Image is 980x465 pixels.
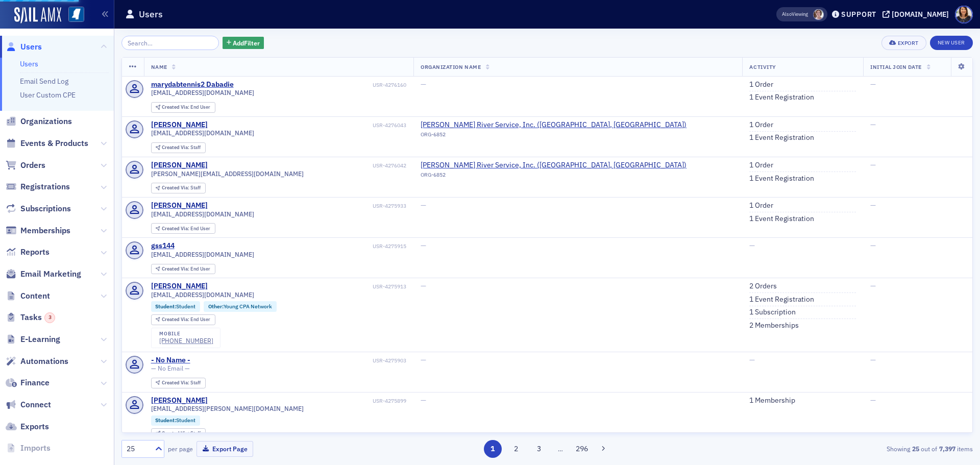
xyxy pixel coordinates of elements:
[6,399,51,410] a: Connect
[870,120,876,129] span: —
[151,201,208,210] div: [PERSON_NAME]
[209,283,406,290] div: USR-4275913
[162,226,210,232] div: End User
[151,364,190,372] span: — No Email —
[573,440,591,458] button: 296
[6,334,60,345] a: E-Learning
[6,225,70,236] a: Memberships
[749,80,773,89] a: 1 Order
[6,443,51,454] a: Imports
[6,181,70,192] a: Registrations
[6,116,72,127] a: Organizations
[162,265,190,272] span: Created Via :
[20,399,51,410] span: Connect
[749,133,814,142] a: 1 Event Registration
[20,225,70,236] span: Memberships
[870,241,876,250] span: —
[782,11,808,18] span: Viewing
[696,444,973,453] div: Showing out of items
[155,303,195,310] a: Student:Student
[159,337,213,345] a: [PHONE_NUMBER]
[14,7,61,23] a: SailAMX
[881,36,926,50] button: Export
[870,396,876,405] span: —
[127,444,149,454] div: 25
[151,378,206,388] div: Created Via: Staff
[151,314,215,325] div: Created Via: End User
[749,201,773,210] a: 1 Order
[955,6,973,23] span: Profile
[151,120,208,130] a: [PERSON_NAME]
[782,11,792,17] div: Also
[870,201,876,210] span: —
[421,131,687,141] div: ORG-6852
[162,316,190,323] span: Created Via :
[20,268,81,280] span: Email Marketing
[151,170,304,178] span: [PERSON_NAME][EMAIL_ADDRESS][DOMAIN_NAME]
[813,9,824,20] span: Lydia Carlisle
[20,77,68,86] a: Email Send Log
[6,290,50,302] a: Content
[930,36,973,50] a: New User
[162,266,210,272] div: End User
[421,80,426,89] span: —
[421,241,426,250] span: —
[421,355,426,364] span: —
[235,82,406,88] div: USR-4276160
[151,63,167,70] span: Name
[162,105,210,110] div: End User
[910,444,921,453] strong: 25
[530,440,548,458] button: 3
[484,440,502,458] button: 1
[6,356,68,367] a: Automations
[6,203,71,214] a: Subscriptions
[151,183,206,193] div: Created Via: Staff
[223,37,264,50] button: AddFilter
[421,63,481,70] span: Organization Name
[749,396,795,405] a: 1 Membership
[209,398,406,404] div: USR-4275899
[421,161,687,170] a: [PERSON_NAME] River Service, Inc. ([GEOGRAPHIC_DATA], [GEOGRAPHIC_DATA])
[151,102,215,113] div: Created Via: End User
[20,90,76,100] a: User Custom CPE
[20,116,72,127] span: Organizations
[151,291,254,299] span: [EMAIL_ADDRESS][DOMAIN_NAME]
[20,160,45,171] span: Orders
[151,251,254,258] span: [EMAIL_ADDRESS][DOMAIN_NAME]
[421,161,687,170] span: Terral River Service, Inc. (Vicksburg, MS)
[749,93,814,102] a: 1 Event Registration
[421,172,687,182] div: ORG-6852
[151,396,208,405] div: [PERSON_NAME]
[937,444,957,453] strong: 7,397
[162,145,201,151] div: Staff
[20,41,42,53] span: Users
[192,357,406,364] div: USR-4275903
[883,11,952,18] button: [DOMAIN_NAME]
[162,380,201,386] div: Staff
[6,377,50,388] a: Finance
[870,160,876,169] span: —
[155,417,176,424] span: Student :
[168,444,193,453] label: per page
[151,264,215,275] div: Created Via: End User
[20,138,88,149] span: Events & Products
[20,181,70,192] span: Registrations
[162,225,190,232] span: Created Via :
[6,41,42,53] a: Users
[204,301,277,311] div: Other:
[61,7,84,24] a: View Homepage
[162,144,190,151] span: Created Via :
[898,40,919,46] div: Export
[6,312,55,323] a: Tasks3
[892,10,949,19] div: [DOMAIN_NAME]
[749,63,776,70] span: Activity
[841,10,876,19] div: Support
[139,8,163,20] h1: Users
[749,174,814,183] a: 1 Event Registration
[151,428,206,439] div: Created Via: Staff
[870,355,876,364] span: —
[151,161,208,170] a: [PERSON_NAME]
[20,312,55,323] span: Tasks
[162,431,201,436] div: Staff
[20,443,51,454] span: Imports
